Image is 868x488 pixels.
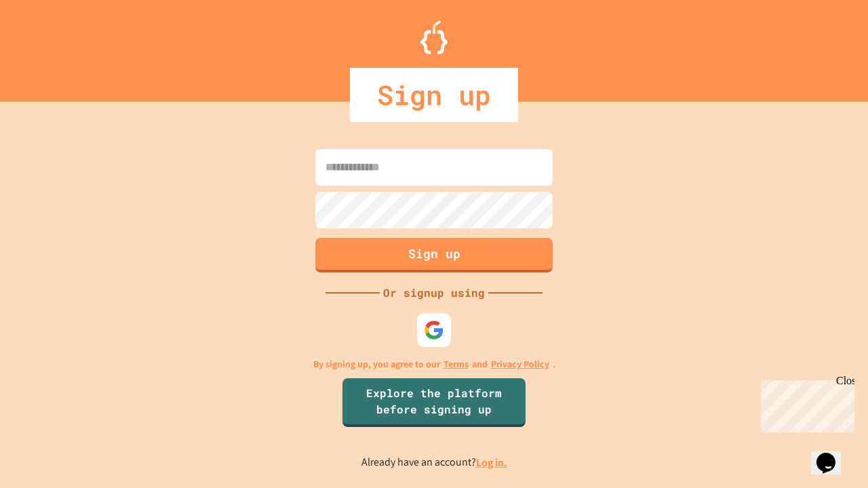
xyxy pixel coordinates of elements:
[5,5,94,86] div: Chat with us now!Close
[476,455,507,470] a: Log in.
[342,378,526,427] a: Explore the platform before signing up
[424,320,444,340] img: google-icon.svg
[313,357,555,371] p: By signing up, you agree to our and .
[491,357,549,371] a: Privacy Policy
[380,285,488,301] div: Or signup using
[755,375,854,432] iframe: chat widget
[811,434,854,474] iframe: chat widget
[315,238,553,272] button: Sign up
[350,68,518,122] div: Sign up
[420,20,448,54] img: Logo.svg
[443,357,469,371] a: Terms
[361,454,507,471] p: Already have an account?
